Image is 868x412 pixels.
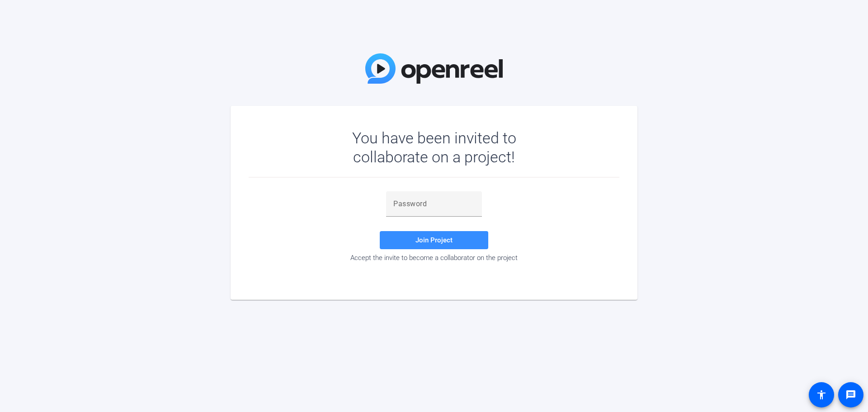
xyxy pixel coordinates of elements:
input: Password [393,199,475,209]
span: Join Project [415,236,453,244]
div: Accept the invite to become a collaborator on the project [249,254,619,262]
div: You have been invited to collaborate on a project! [326,128,542,166]
mat-icon: accessibility [816,389,827,400]
button: Join Project [380,231,488,249]
img: OpenReel Logo [365,53,503,84]
mat-icon: message [845,389,856,400]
